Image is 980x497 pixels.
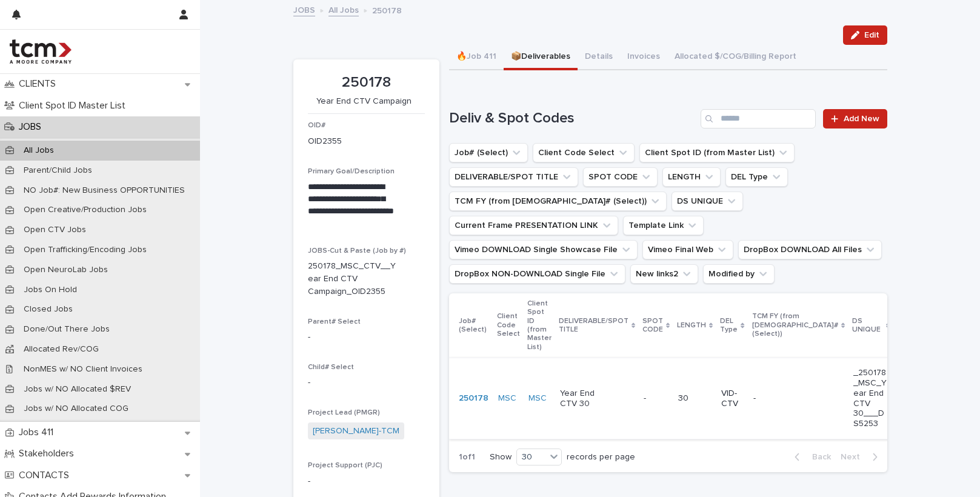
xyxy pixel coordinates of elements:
button: Template Link [623,216,704,235]
button: TCM FY (from Job# (Select)) [449,192,667,211]
h1: Deliv & Spot Codes [449,110,696,127]
p: Parent/Child Jobs [14,165,102,176]
p: Closed Jobs [14,304,82,315]
button: 📦Deliverables [504,45,578,70]
button: DropBox NON-DOWNLOAD Single File [449,264,625,284]
span: Project Lead (PMGR) [308,409,380,416]
a: [PERSON_NAME]-TCM [313,425,399,438]
button: Vimeo Final Web [642,240,733,259]
span: Back [805,453,831,461]
button: Job# (Select) [449,143,528,162]
span: Next [841,453,867,461]
button: DropBox DOWNLOAD All Files [738,240,882,259]
button: Back [785,452,836,462]
p: - [308,331,425,344]
p: JOBS [14,121,51,133]
span: Project Support (PJC) [308,462,382,469]
p: - [644,391,648,404]
a: Add New [823,109,887,128]
p: records per page [567,452,635,462]
p: Client Spot ID Master List [14,100,135,112]
p: Client Code Select [497,310,520,341]
a: 250178 [459,393,488,404]
button: Current Frame PRESENTATION LINK [449,216,618,235]
p: Jobs On Hold [14,285,87,295]
p: Allocated Rev/COG [14,344,108,355]
p: TCM FY (from [DEMOGRAPHIC_DATA]# (Select)) [752,310,838,341]
button: New links2 [630,264,698,284]
div: 30 [517,451,546,464]
p: 1 of 1 [449,442,485,472]
button: Next [836,452,887,462]
span: JOBS-Cut & Paste (Job by #) [308,247,406,255]
p: 250178_MSC_CTV__Year End CTV Campaign_OID2355 [308,260,396,298]
p: _250178_MSC_Year End CTV 30___DS5253 [853,368,889,429]
button: Modified by [703,264,775,284]
img: 4hMmSqQkux38exxPVZHQ [10,39,72,64]
p: NO Job#: New Business OPPORTUNITIES [14,185,195,196]
button: LENGTH [662,167,721,187]
span: Parent# Select [308,318,361,325]
p: NonMES w/ NO Client Invoices [14,364,152,375]
p: - [308,376,425,389]
button: 🔥Job 411 [449,45,504,70]
p: Open CTV Jobs [14,225,96,235]
button: Allocated $/COG/Billing Report [667,45,804,70]
p: LENGTH [677,319,706,332]
p: Open NeuroLab Jobs [14,265,118,275]
p: All Jobs [14,145,64,156]
p: 250178 [372,3,402,16]
button: DELIVERABLE/SPOT TITLE [449,167,578,187]
p: Jobs w/ NO Allocated $REV [14,384,141,395]
p: CONTACTS [14,470,79,481]
a: MSC [528,393,547,404]
p: - [753,393,789,404]
p: Client Spot ID (from Master List) [527,297,552,354]
button: Edit [843,25,887,45]
button: Details [578,45,620,70]
button: Client Code Select [533,143,635,162]
p: 30 [678,393,712,404]
p: Open Trafficking/Encoding Jobs [14,245,156,255]
p: Jobs 411 [14,427,63,438]
p: DS UNIQUE [852,315,884,337]
p: Show [490,452,512,462]
p: CLIENTS [14,78,65,90]
button: DEL Type [725,167,788,187]
p: 250178 [308,74,425,92]
p: Stakeholders [14,448,84,459]
span: Primary Goal/Description [308,168,395,175]
span: OID# [308,122,325,129]
button: Client Spot ID (from Master List) [639,143,795,162]
p: Year End CTV 30 [560,389,596,409]
a: JOBS [293,2,315,16]
button: Vimeo DOWNLOAD Single Showcase File [449,240,638,259]
button: SPOT CODE [583,167,658,187]
p: VID-CTV [721,389,743,409]
p: DEL Type [720,315,738,337]
p: Done/Out There Jobs [14,324,119,335]
p: Open Creative/Production Jobs [14,205,156,215]
p: OID2355 [308,135,342,148]
input: Search [701,109,816,128]
button: Invoices [620,45,667,70]
span: Add New [844,115,879,123]
p: - [308,475,425,488]
a: MSC [498,393,516,404]
span: Child# Select [308,364,354,371]
p: Year End CTV Campaign [308,96,420,107]
p: DELIVERABLE/SPOT TITLE [559,315,628,337]
span: Edit [864,31,879,39]
a: All Jobs [328,2,359,16]
button: DS UNIQUE [672,192,743,211]
p: Jobs w/ NO Allocated COG [14,404,138,414]
p: Job# (Select) [459,315,490,337]
p: SPOT CODE [642,315,663,337]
